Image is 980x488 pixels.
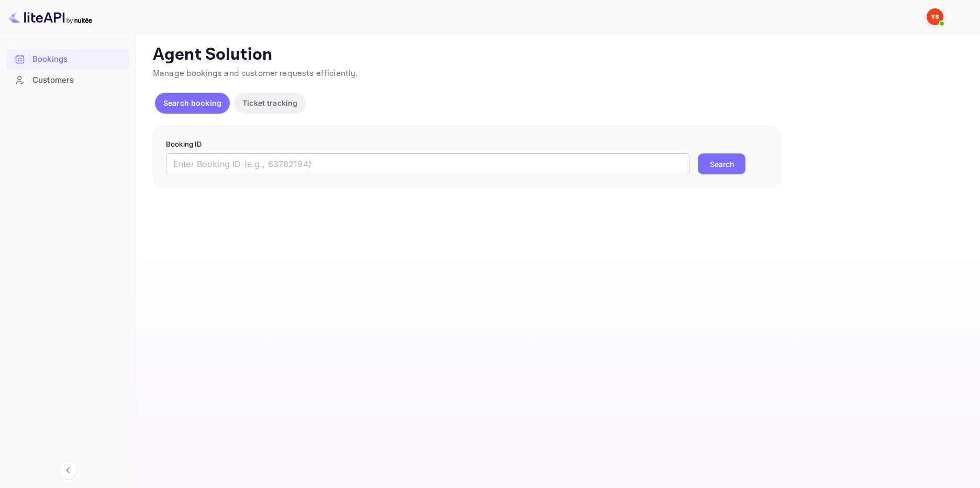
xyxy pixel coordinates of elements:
button: Search [698,153,745,174]
div: Bookings [32,53,124,65]
a: Customers [6,70,129,90]
p: Booking ID [166,139,768,150]
p: Agent Solution [153,45,961,65]
div: Customers [6,70,129,91]
input: Enter Booking ID (e.g., 63782194) [166,153,689,174]
div: Bookings [6,49,129,70]
p: Search booking [163,97,221,108]
p: Ticket tracking [242,97,297,108]
div: Customers [32,74,124,86]
a: Bookings [6,49,129,69]
button: Collapse navigation [59,461,77,480]
span: Manage bookings and customer requests efficiently. [153,68,358,79]
img: Yandex Support [927,8,943,25]
img: LiteAPI logo [8,8,92,25]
